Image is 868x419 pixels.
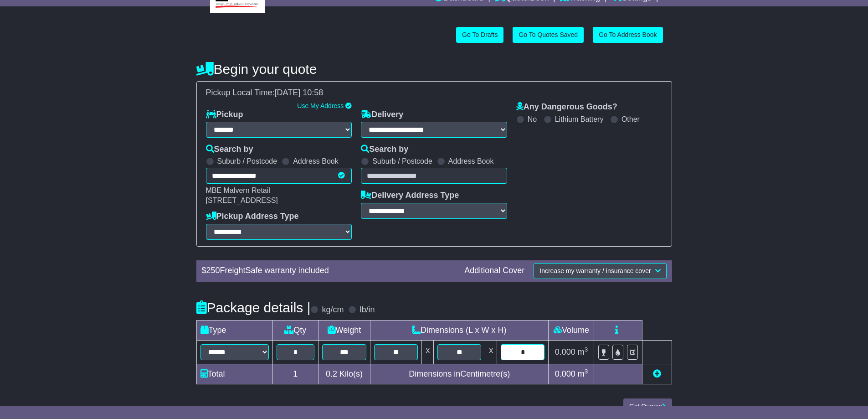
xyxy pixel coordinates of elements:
span: m [578,369,588,378]
span: MBE Malvern Retail [206,186,270,194]
span: 0.2 [326,369,337,378]
label: Delivery [361,110,403,120]
td: Total [196,364,272,384]
sup: 3 [585,346,588,353]
label: Any Dangerous Goods? [516,102,617,112]
td: 1 [272,364,318,384]
a: Add new item [653,369,661,378]
label: No [528,115,537,124]
td: Volume [549,320,594,340]
label: Address Book [448,157,494,166]
td: Kilo(s) [318,364,370,384]
a: Go To Address Book [593,27,663,43]
label: Search by [361,145,408,155]
label: Lithium Battery [555,115,604,124]
td: x [422,340,434,364]
label: Other [621,115,640,124]
label: Search by [206,145,253,155]
a: Go To Quotes Saved [513,27,584,43]
label: Suburb / Postcode [372,157,432,166]
span: [DATE] 10:58 [275,88,324,97]
span: 0.000 [555,369,575,378]
label: Pickup [206,110,243,120]
td: Qty [272,320,318,340]
button: Increase my warranty / insurance cover [534,263,666,279]
div: Additional Cover [460,266,529,276]
span: Increase my warranty / insurance cover [539,267,651,274]
h4: Begin your quote [196,62,672,77]
td: Weight [318,320,370,340]
div: Pickup Local Time: [201,88,667,98]
td: Dimensions in Centimetre(s) [370,364,548,384]
sup: 3 [585,368,588,375]
span: m [578,347,588,357]
label: lb/in [360,305,375,315]
div: $ FreightSafe warranty included [197,266,460,276]
a: Use My Address [297,102,344,109]
h4: Package details | [196,300,311,315]
td: x [485,340,497,364]
span: 250 [206,266,220,275]
td: Dimensions (L x W x H) [370,320,548,340]
button: Get Quotes [623,398,672,414]
span: 0.000 [555,347,575,357]
td: Type [196,320,272,340]
label: Pickup Address Type [206,212,299,222]
label: kg/cm [322,305,344,315]
label: Delivery Address Type [361,191,459,201]
a: Go To Drafts [456,27,503,43]
label: Address Book [293,157,339,166]
label: Suburb / Postcode [217,157,277,166]
span: [STREET_ADDRESS] [206,197,278,204]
